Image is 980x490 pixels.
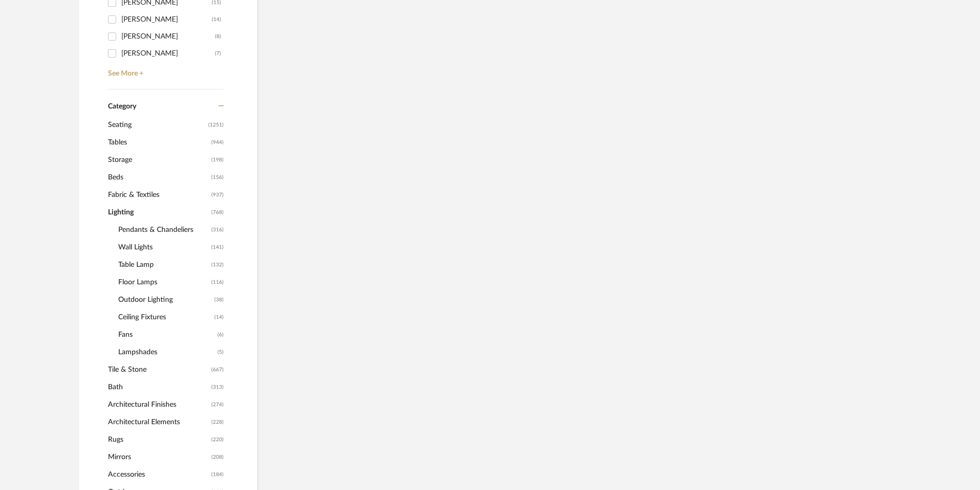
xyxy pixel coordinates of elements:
[118,274,209,291] span: Floor Lamps
[211,257,224,273] span: (132)
[108,413,209,431] span: Architectural Elements
[217,326,224,343] span: (6)
[108,102,136,111] span: Category
[211,379,224,395] span: (313)
[211,431,224,448] span: (220)
[108,151,209,169] span: Storage
[211,396,224,413] span: (274)
[211,152,224,168] span: (198)
[118,326,215,343] span: Fans
[214,309,224,325] span: (14)
[212,11,221,28] div: (14)
[211,239,224,256] span: (141)
[121,45,215,62] div: [PERSON_NAME]
[108,169,209,186] span: Beds
[211,169,224,186] span: (156)
[108,116,206,134] span: Seating
[211,204,224,221] span: (768)
[108,361,209,378] span: Tile & Stone
[108,448,209,466] span: Mirrors
[118,308,212,326] span: Ceiling Fixtures
[108,186,209,204] span: Fabric & Textiles
[217,344,224,360] span: (5)
[121,11,212,28] div: [PERSON_NAME]
[211,449,224,465] span: (208)
[108,204,209,221] span: Lighting
[118,221,209,239] span: Pendants & Chandeliers
[108,431,209,448] span: Rugs
[208,117,224,133] span: (1251)
[118,256,209,274] span: Table Lamp
[211,414,224,430] span: (228)
[211,134,224,151] span: (944)
[108,396,209,413] span: Architectural Finishes
[118,291,212,308] span: Outdoor Lighting
[215,28,221,45] div: (8)
[105,62,224,78] a: See More +
[108,134,209,151] span: Tables
[211,466,224,483] span: (184)
[215,45,221,62] div: (7)
[118,239,209,256] span: Wall Lights
[121,28,215,45] div: [PERSON_NAME]
[211,187,224,203] span: (937)
[108,378,209,396] span: Bath
[211,361,224,378] span: (667)
[211,274,224,291] span: (116)
[108,466,209,483] span: Accessories
[211,222,224,238] span: (316)
[118,343,215,361] span: Lampshades
[214,292,224,308] span: (38)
